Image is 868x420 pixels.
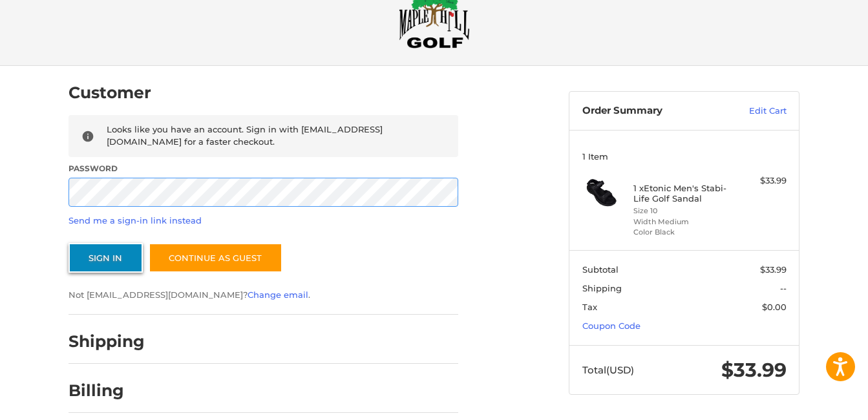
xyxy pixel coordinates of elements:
[762,302,787,312] span: $0.00
[69,215,202,226] a: Send me a sign-in link instead
[582,264,619,275] span: Subtotal
[633,216,732,227] li: Width Medium
[582,283,622,293] span: Shipping
[760,264,787,275] span: $33.99
[780,283,787,293] span: --
[582,105,721,118] h3: Order Summary
[248,289,308,300] a: Change email
[107,124,383,147] span: Looks like you have an account. Sign in with [EMAIL_ADDRESS][DOMAIN_NAME] for a faster checkout.
[633,183,732,204] h4: 1 x Etonic Men's Stabi-Life Golf Sandal
[69,289,458,302] p: Not [EMAIL_ADDRESS][DOMAIN_NAME]? .
[582,364,634,376] span: Total (USD)
[582,320,640,331] a: Coupon Code
[633,227,732,238] li: Color Black
[582,151,787,162] h3: 1 Item
[582,302,597,312] span: Tax
[721,105,787,118] a: Edit Cart
[69,381,144,401] h2: Billing
[69,83,151,103] h2: Customer
[149,243,282,273] a: Continue as guest
[69,243,143,273] button: Sign In
[736,174,787,187] div: $33.99
[633,205,732,216] li: Size 10
[761,385,868,420] iframe: Google Customer Reviews
[69,331,145,352] h2: Shipping
[69,163,458,174] label: Password
[721,358,787,382] span: $33.99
